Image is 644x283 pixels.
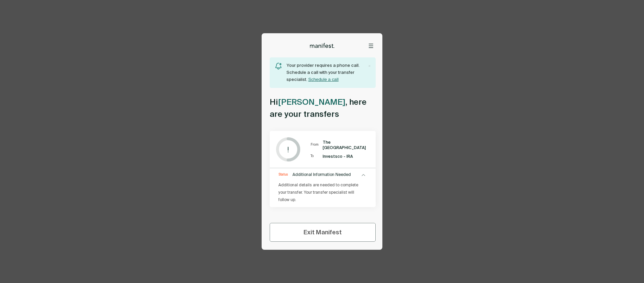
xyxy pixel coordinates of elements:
[323,140,372,150] span: The [GEOGRAPHIC_DATA]
[278,97,345,107] span: [PERSON_NAME]
[311,143,323,147] span: From
[292,172,360,178] span: Additional Information Needed
[270,223,376,242] button: Exit Manifest
[278,173,292,177] span: Status
[311,154,323,159] span: To
[308,77,338,82] button: Schedule a call
[323,154,353,159] span: Investsco - IRA
[270,96,376,120] h2: Hi , here are your transfers
[304,228,342,236] span: Exit Manifest
[286,62,364,83] div: Your provider requires a phone call. Schedule a call with your transfer specialist.
[278,182,359,204] p: Additional details are needed to complete your transfer. Your transfer specialist will follow up.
